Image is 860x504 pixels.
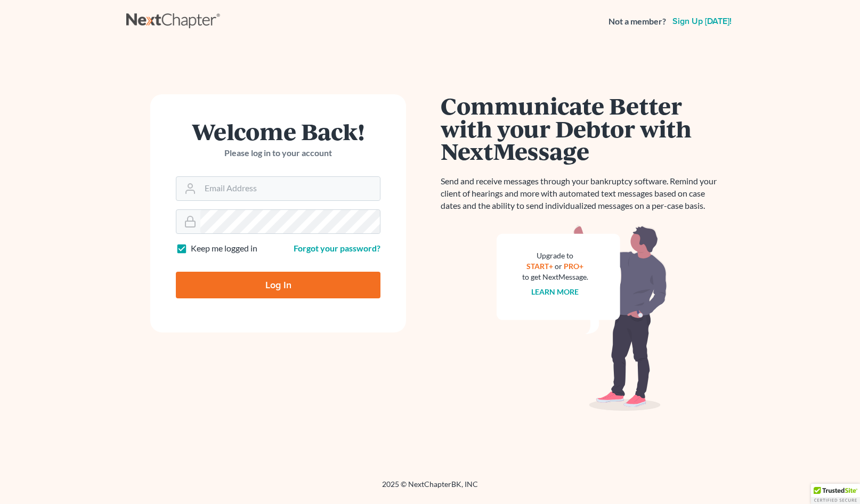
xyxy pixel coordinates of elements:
h1: Welcome Back! [176,120,380,143]
div: 2025 © NextChapterBK, INC [126,479,734,498]
div: Upgrade to [522,250,588,261]
a: START+ [527,262,554,271]
p: Please log in to your account [176,147,380,159]
p: Send and receive messages through your bankruptcy software. Remind your client of hearings and mo... [441,175,723,212]
h1: Communicate Better with your Debtor with NextMessage [441,94,723,162]
a: Sign up [DATE]! [670,17,734,26]
span: or [555,262,563,271]
a: Forgot your password? [294,243,380,253]
a: Learn more [532,287,579,296]
input: Log In [176,272,380,298]
img: nextmessage_bg-59042aed3d76b12b5cd301f8e5b87938c9018125f34e5fa2b7a6b67550977c72.svg [497,225,667,411]
strong: Not a member? [609,15,666,28]
label: Keep me logged in [191,242,257,255]
div: TrustedSite Certified [811,484,860,504]
input: Email Address [200,177,380,200]
div: to get NextMessage. [522,272,588,282]
a: PRO+ [564,262,584,271]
